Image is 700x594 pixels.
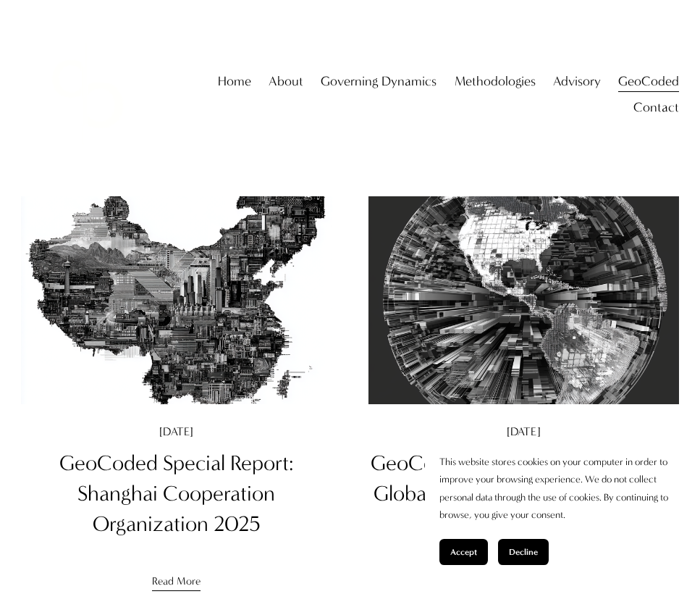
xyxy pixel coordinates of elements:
[507,426,541,438] time: [DATE]
[455,70,536,93] span: Methodologies
[439,453,671,525] p: This website stores cookies on your computer in order to improve your browsing experience. We do ...
[321,70,437,93] span: Governing Dynamics
[218,68,251,95] a: Home
[439,539,488,565] button: Accept
[269,68,303,95] a: folder dropdown
[618,70,679,93] span: GeoCoded
[321,68,437,95] a: folder dropdown
[59,451,294,537] a: GeoCoded Special Report: Shanghai Cooperation Organization 2025
[633,94,679,121] a: folder dropdown
[425,439,686,580] section: Cookie banner
[455,68,536,95] a: folder dropdown
[553,68,601,95] a: folder dropdown
[498,539,549,565] button: Decline
[633,96,679,120] span: Contact
[368,196,680,404] img: GeoCoded Special Report: State of Global AI Compute (2025 Edition)
[152,561,201,592] a: Read More
[21,196,332,404] img: GeoCoded Special Report: Shanghai Cooperation Organization 2025
[618,68,679,95] a: folder dropdown
[553,70,601,93] span: Advisory
[450,547,477,557] span: Accept
[21,28,154,161] img: Christopher Sanchez &amp; Co.
[371,451,677,506] a: GeoCoded Special Report: State of Global AI Compute (2025 Edition)
[509,547,538,557] span: Decline
[269,70,303,93] span: About
[159,426,193,438] time: [DATE]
